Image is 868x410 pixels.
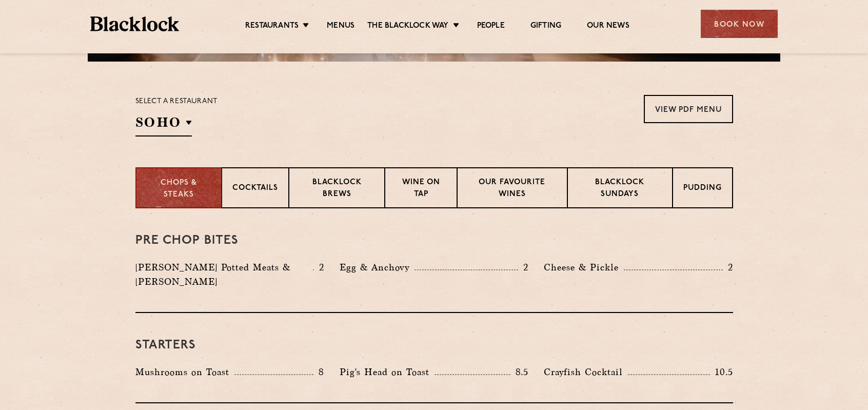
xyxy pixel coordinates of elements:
[578,177,661,201] p: Blacklock Sundays
[135,234,733,247] h3: Pre Chop Bites
[367,21,448,32] a: The Blacklock Way
[135,339,733,352] h3: Starters
[544,260,624,275] p: Cheese & Pickle
[477,21,505,32] a: People
[232,183,278,196] p: Cocktails
[340,365,435,379] p: Pig's Head on Toast
[710,365,733,379] p: 10.5
[313,365,324,379] p: 8
[644,95,733,123] a: View PDF Menu
[147,178,211,201] p: Chops & Steaks
[587,21,629,32] a: Our News
[510,365,529,379] p: 8.5
[135,260,313,289] p: [PERSON_NAME] Potted Meats & [PERSON_NAME]
[530,21,561,32] a: Gifting
[340,260,415,275] p: Egg & Anchovy
[135,113,192,136] h2: SOHO
[683,183,722,196] p: Pudding
[327,21,354,32] a: Menus
[518,261,528,274] p: 2
[396,177,446,201] p: Wine on Tap
[723,261,733,274] p: 2
[245,21,299,32] a: Restaurants
[135,365,234,379] p: Mushrooms on Toast
[135,95,218,108] p: Select a restaurant
[300,177,374,201] p: Blacklock Brews
[314,261,324,274] p: 2
[90,16,179,31] img: BL_Textured_Logo-footer-cropped.svg
[544,365,628,379] p: Crayfish Cocktail
[468,177,557,201] p: Our favourite wines
[701,10,778,38] div: Book Now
